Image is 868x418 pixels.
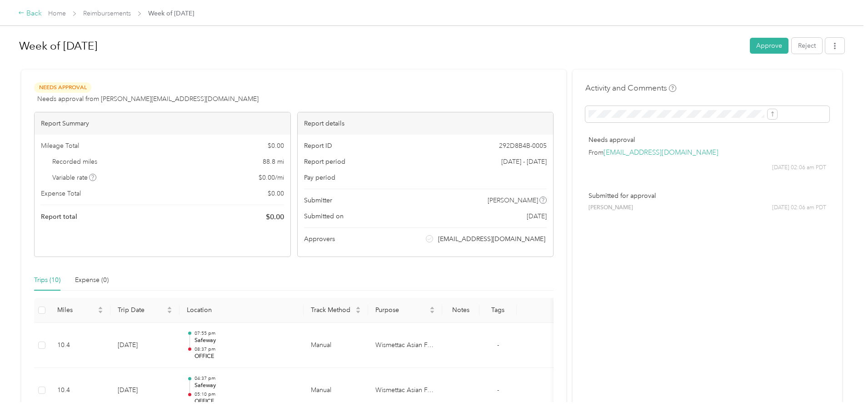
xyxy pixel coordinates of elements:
[499,141,547,151] span: 292D8B4B-0005
[304,298,368,323] th: Track Method
[488,196,538,205] span: [PERSON_NAME]
[50,298,110,323] th: Miles
[355,309,361,315] span: caret-down
[375,306,428,314] span: Purpose
[110,298,180,323] th: Trip Date
[52,173,97,182] span: Variable rate
[41,189,81,198] span: Expense Total
[772,164,826,172] span: [DATE] 02:06 am PDT
[750,38,788,54] button: Approve
[167,305,172,311] span: caret-up
[57,306,96,314] span: Miles
[18,8,42,19] div: Back
[50,323,110,368] td: 10.4
[98,309,103,315] span: caret-down
[259,173,284,182] span: $ 0.00 / mi
[268,189,284,198] span: $ 0.00
[589,191,826,201] p: Submitted for approval
[75,275,109,285] div: Expense (0)
[589,204,633,212] span: [PERSON_NAME]
[368,323,442,368] td: Wismettac Asian Foods
[585,82,676,94] h4: Activity and Comments
[355,305,361,311] span: caret-up
[304,368,368,413] td: Manual
[266,212,284,222] span: $ 0.00
[304,157,345,166] span: Report period
[195,353,296,361] p: OFFICE
[195,391,296,398] p: 05:10 pm
[195,382,296,390] p: Safeway
[195,398,296,406] p: OFFICE
[83,10,131,17] a: Reimbursements
[368,368,442,413] td: Wismettac Asian Foods
[118,306,165,314] span: Trip Date
[772,204,826,212] span: [DATE] 02:06 am PDT
[792,38,822,54] button: Reject
[34,82,91,93] span: Needs Approval
[438,234,545,244] span: [EMAIL_ADDRESS][DOMAIN_NAME]
[34,275,60,285] div: Trips (10)
[110,323,180,368] td: [DATE]
[429,305,435,311] span: caret-up
[589,148,826,157] p: From
[37,94,259,104] span: Needs approval from [PERSON_NAME][EMAIL_ADDRESS][DOMAIN_NAME]
[429,309,435,315] span: caret-down
[19,35,743,57] h1: Week of August 25 2025
[110,368,180,413] td: [DATE]
[48,10,66,17] a: Home
[268,141,284,151] span: $ 0.00
[263,157,284,166] span: 88.8 mi
[195,337,296,345] p: Safeway
[604,148,718,157] a: [EMAIL_ADDRESS][DOMAIN_NAME]
[304,173,335,182] span: Pay period
[479,298,517,323] th: Tags
[195,330,296,337] p: 07:55 pm
[52,157,97,166] span: Recorded miles
[311,306,354,314] span: Track Method
[195,346,296,353] p: 08:37 pm
[298,112,554,135] div: Report details
[497,341,499,349] span: -
[817,367,868,418] iframe: Everlance-gr Chat Button Frame
[304,323,368,368] td: Manual
[167,309,172,315] span: caret-down
[35,112,290,135] div: Report Summary
[148,9,194,18] span: Week of [DATE]
[304,141,332,151] span: Report ID
[304,234,335,244] span: Approvers
[304,196,332,205] span: Submitter
[497,386,499,394] span: -
[368,298,442,323] th: Purpose
[41,212,77,222] span: Report total
[98,305,103,311] span: caret-up
[304,212,344,221] span: Submitted on
[180,298,303,323] th: Location
[501,157,547,166] span: [DATE] - [DATE]
[589,135,826,145] p: Needs approval
[50,368,110,413] td: 10.4
[195,375,296,382] p: 04:37 pm
[41,141,79,151] span: Mileage Total
[442,298,479,323] th: Notes
[527,212,547,221] span: [DATE]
